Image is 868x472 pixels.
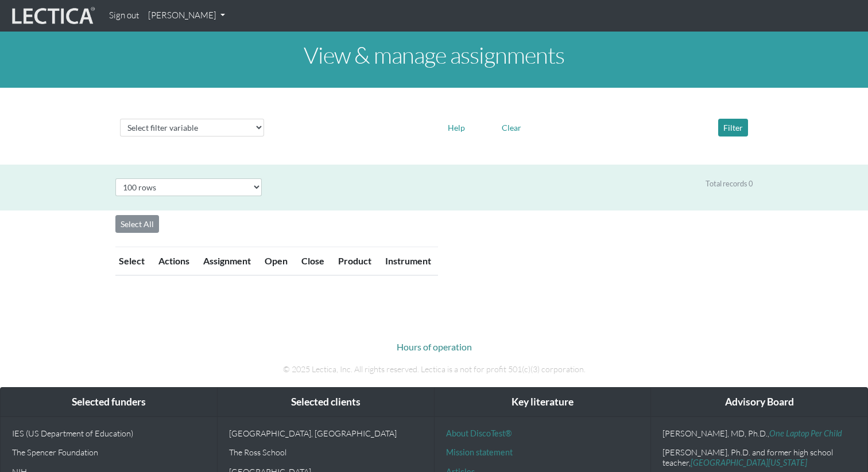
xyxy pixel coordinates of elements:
p: The Ross School [229,447,423,457]
a: One Laptop Per Child [769,428,842,438]
a: Sign out [104,5,144,27]
th: Close [294,247,331,276]
th: Actions [152,247,196,276]
a: About DiscoTest® [446,428,511,438]
a: Hours of operation [397,341,472,352]
div: Selected clients [218,388,434,417]
p: [PERSON_NAME], Ph.D. and former high school teacher, [662,447,856,467]
th: Instrument [378,247,438,276]
th: Open [258,247,294,276]
p: [GEOGRAPHIC_DATA], [GEOGRAPHIC_DATA] [229,428,423,438]
div: Total records 0 [706,178,753,189]
button: Select All [115,215,159,233]
p: The Spencer Foundation [12,447,206,457]
a: [GEOGRAPHIC_DATA][US_STATE] [691,458,807,467]
a: [PERSON_NAME] [144,5,230,27]
button: Help [443,119,470,136]
a: Mission statement [446,447,513,457]
button: Filter [718,119,748,136]
p: © 2025 Lectica, Inc. All rights reserved. Lectica is a not for profit 501(c)(3) corporation. [115,363,753,376]
div: Advisory Board [651,388,867,417]
p: IES (US Department of Education) [12,428,206,438]
a: Help [443,121,470,132]
p: [PERSON_NAME], MD, Ph.D., [662,428,856,438]
div: Selected funders [1,388,217,417]
th: Assignment [196,247,258,276]
img: lecticalive [9,5,95,27]
button: Clear [497,119,526,136]
div: Key literature [435,388,651,417]
th: Select [115,247,152,276]
th: Product [331,247,378,276]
